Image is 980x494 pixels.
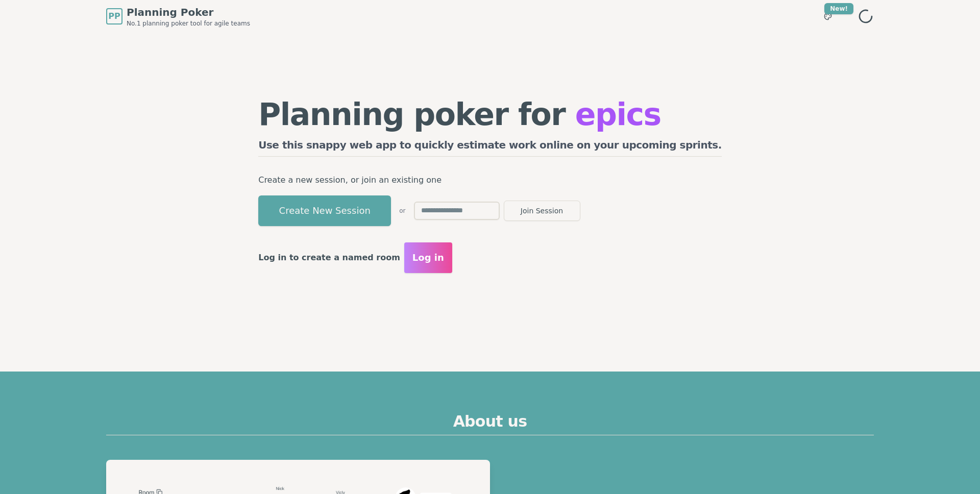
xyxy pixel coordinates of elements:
button: New! [819,7,837,26]
span: No.1 planning poker tool for agile teams [127,19,250,28]
span: Planning Poker [127,5,250,19]
span: Log in [412,251,444,265]
p: Log in to create a named room [258,251,400,265]
span: PP [108,10,120,22]
span: or [399,207,405,215]
span: epics [575,96,661,132]
h2: About us [106,412,874,435]
button: Join Session [504,201,580,221]
button: Log in [404,242,452,273]
div: New! [824,3,853,14]
a: PPPlanning PokerNo.1 planning poker tool for agile teams [106,5,250,28]
button: Create New Session [258,195,391,226]
p: Create a new session, or join an existing one [258,173,722,187]
h2: Use this snappy web app to quickly estimate work online on your upcoming sprints. [258,138,722,157]
h1: Planning poker for [258,99,722,130]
